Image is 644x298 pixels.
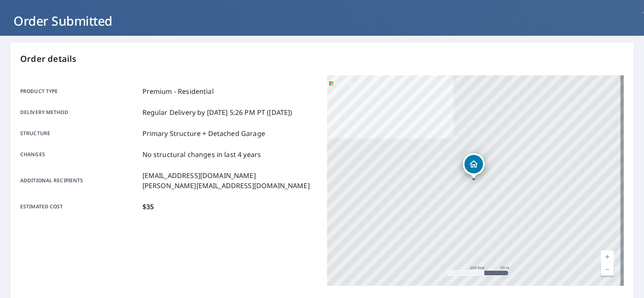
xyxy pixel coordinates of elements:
p: Order details [20,53,624,65]
p: Primary Structure + Detached Garage [142,128,265,138]
p: No structural changes in last 4 years [142,149,261,160]
a: Current Level 17, Zoom In [601,250,614,263]
a: Current Level 17, Zoom Out [601,263,614,276]
p: Structure [20,128,139,138]
p: [EMAIL_ADDRESS][DOMAIN_NAME] [142,170,310,181]
p: Product type [20,86,139,96]
p: $35 [142,202,154,212]
p: Estimated cost [20,202,139,212]
p: [PERSON_NAME][EMAIL_ADDRESS][DOMAIN_NAME] [142,181,310,191]
h1: Order Submitted [10,12,634,29]
div: Dropped pin, building 1, Residential property, 6716 Hickory Dr Big Rapids, MI 49307 [463,153,485,179]
p: Premium - Residential [142,86,214,96]
p: Additional recipients [20,170,139,191]
p: Changes [20,149,139,160]
p: Regular Delivery by [DATE] 5:26 PM PT ([DATE]) [142,107,292,117]
p: Delivery method [20,107,139,117]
